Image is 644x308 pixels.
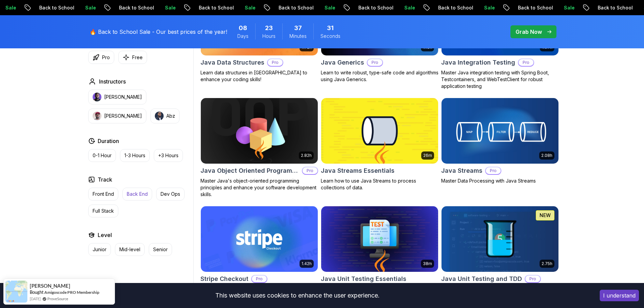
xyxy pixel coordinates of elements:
span: 37 Minutes [294,23,302,33]
span: Seconds [320,33,340,40]
span: [PERSON_NAME] [30,283,70,289]
p: 🔥 Back to School Sale - Our best prices of the year! [90,28,227,36]
p: Free [132,54,143,61]
button: Back End [122,188,152,200]
span: 23 Hours [265,23,273,33]
a: Java Unit Testing Essentials card38mJava Unit Testing EssentialsLearn the basics of unit testing ... [321,206,438,299]
h2: Stripe Checkout [200,274,248,284]
button: Dev Ops [156,188,185,200]
p: Pro [303,167,317,174]
span: Days [237,33,248,40]
img: Java Object Oriented Programming card [201,98,318,164]
p: Pro [102,54,110,61]
span: 31 Seconds [327,23,334,33]
h2: Instructors [99,77,126,86]
p: Back to School [96,4,142,11]
p: Back to School [176,4,222,11]
img: Java Streams card [442,98,558,164]
p: NEW [540,212,551,219]
span: Hours [262,33,276,40]
h2: Java Unit Testing and TDD [441,274,522,284]
button: Senior [149,243,172,256]
p: Sale [541,4,563,11]
p: Full Stack [93,208,114,214]
h2: Duration [98,137,119,145]
p: Back to School [256,4,302,11]
span: [DATE] [30,296,41,302]
p: Pro [367,59,382,66]
img: instructor img [93,112,101,120]
p: Sale [142,4,164,11]
button: Pro [88,51,114,64]
p: Mid-level [119,246,140,253]
h2: Java Streams [441,166,482,175]
p: 2.82h [301,153,312,158]
p: 2.08h [541,153,552,158]
button: Full Stack [88,205,118,217]
p: Learn how to use Java Streams to process collections of data. [321,177,438,191]
p: +3 Hours [158,152,178,159]
p: Junior [93,246,106,253]
p: Sale [302,4,324,11]
a: Java Object Oriented Programming card2.82hJava Object Oriented ProgrammingProMaster Java's object... [200,98,318,198]
p: [PERSON_NAME] [104,113,142,119]
p: Pro [268,59,283,66]
h2: Java Data Structures [200,58,264,67]
p: Learn data structures in [GEOGRAPHIC_DATA] to enhance your coding skills! [200,69,318,83]
p: Senior [153,246,168,253]
img: Stripe Checkout card [201,206,318,272]
button: instructor img[PERSON_NAME] [88,109,146,123]
h2: Java Unit Testing Essentials [321,274,406,284]
p: Pro [252,276,267,282]
p: Master Java's object-oriented programming principles and enhance your software development skills. [200,177,318,198]
p: Grab Now [516,28,542,36]
h2: Java Streams Essentials [321,166,395,175]
h2: Level [98,231,112,239]
a: Amigoscode PRO Membership [44,290,99,295]
p: Sale [63,4,84,11]
p: Sale [621,4,643,11]
div: This website uses cookies to enhance the user experience. [5,288,590,303]
button: instructor img[PERSON_NAME] [88,90,146,104]
span: Minutes [289,33,307,40]
p: Master Data Processing with Java Streams [441,177,559,184]
span: Bought [30,289,44,295]
button: 1-3 Hours [120,149,150,162]
button: Mid-level [115,243,145,256]
p: 38m [423,261,432,266]
p: 26m [423,153,432,158]
p: Pro [519,59,533,66]
p: 2.75h [542,261,552,266]
button: instructor imgAbz [150,109,180,123]
p: Dev Ops [161,191,180,197]
img: instructor img [155,112,164,120]
img: Java Unit Testing and TDD card [442,206,558,272]
h2: Java Integration Testing [441,58,515,67]
p: Back to School [415,4,461,11]
p: Front End [93,191,114,197]
img: Java Unit Testing Essentials card [321,206,438,272]
button: +3 Hours [154,149,183,162]
a: Java Streams card2.08hJava StreamsProMaster Data Processing with Java Streams [441,98,559,184]
img: Java Streams Essentials card [321,98,438,164]
p: Sale [461,4,483,11]
img: provesource social proof notification image [5,281,27,303]
p: Master Java integration testing with Spring Boot, Testcontainers, and WebTestClient for robust ap... [441,69,559,90]
button: Junior [88,243,111,256]
span: 8 Days [239,23,247,33]
img: instructor img [93,93,101,101]
p: Pro [525,276,540,282]
p: 1.42h [302,261,312,266]
h2: Track [98,175,112,184]
p: [PERSON_NAME] [104,94,142,100]
p: 0-1 Hour [93,152,112,159]
button: Front End [88,188,118,200]
p: Sale [382,4,403,11]
a: ProveSource [47,296,68,302]
p: Back to School [17,4,63,11]
p: Back End [127,191,148,197]
a: Stripe Checkout card1.42hStripe CheckoutProAccept payments from your customers with Stripe Checkout. [200,206,318,299]
p: Learn to write robust, type-safe code and algorithms using Java Generics. [321,69,438,83]
a: Java Streams Essentials card26mJava Streams EssentialsLearn how to use Java Streams to process co... [321,98,438,191]
p: Sale [222,4,244,11]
